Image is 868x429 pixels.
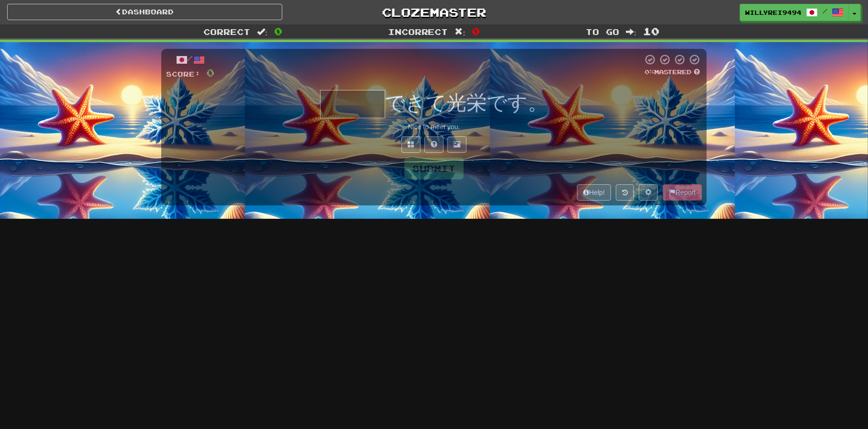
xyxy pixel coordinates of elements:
[203,27,250,36] span: Correct
[385,91,548,114] span: できて光栄です。
[401,136,421,153] button: Switch sentence to multiple choice alt+p
[663,184,702,201] button: Report
[388,27,448,36] span: Incorrect
[274,25,282,37] span: 0
[257,28,267,36] span: :
[577,184,611,201] button: Help!
[472,25,480,37] span: 0
[166,54,214,66] div: /
[206,67,214,79] span: 0
[447,136,467,153] button: Show image (alt+x)
[626,28,636,36] span: :
[297,4,572,21] a: Clozemaster
[424,136,444,153] button: Single letter hint - you only get 1 per sentence and score half the points! alt+h
[740,4,849,21] a: willyrei9494 /
[7,4,282,20] a: Dashboard
[404,158,464,180] button: Submit
[643,25,659,37] span: 10
[455,28,466,36] span: :
[643,68,702,77] div: Mastered
[645,68,654,76] span: 0 %
[166,70,200,78] span: Score:
[166,122,702,132] div: Nice to meet you.
[586,27,619,36] span: To go
[823,8,827,14] span: /
[616,184,634,201] button: Round history (alt+y)
[745,8,801,17] span: willyrei9494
